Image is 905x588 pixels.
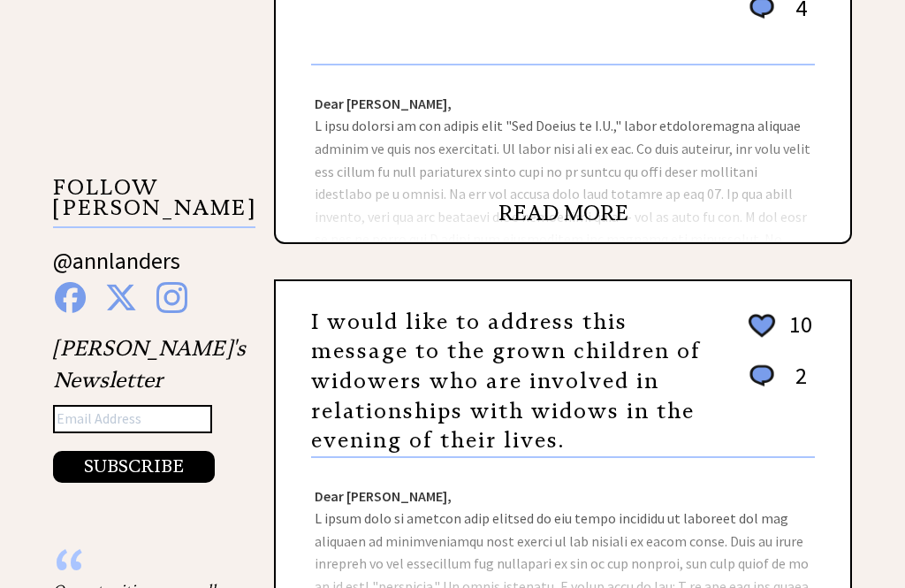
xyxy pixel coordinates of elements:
[105,283,137,314] img: x%20blue.png
[55,283,86,314] img: facebook%20blue.png
[53,179,255,229] p: FOLLOW [PERSON_NAME]
[53,333,246,484] div: [PERSON_NAME]'s Newsletter
[276,66,850,243] div: L ipsu dolorsi am con adipis elit "Sed Doeius te I.U.," labor etdoloremagna aliquae adminim ve qu...
[53,247,180,294] a: @annlanders
[311,309,701,454] a: I would like to address this message to the grown children of widowers who are involved in relati...
[53,563,230,581] div: “
[780,362,813,409] td: 2
[53,406,212,434] input: Email Address
[498,201,628,227] a: READ MORE
[746,363,778,391] img: message_round%201.png
[315,488,452,506] strong: Dear [PERSON_NAME],
[156,283,187,314] img: instagram%20blue.png
[780,310,813,360] td: 10
[53,452,215,484] button: SUBSCRIBE
[746,311,778,342] img: heart_outline%202.png
[315,95,452,113] strong: Dear [PERSON_NAME],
